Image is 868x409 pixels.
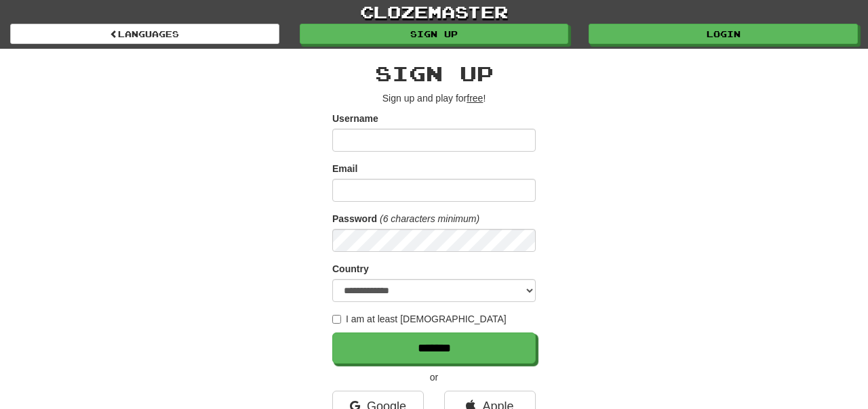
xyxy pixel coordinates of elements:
[332,262,369,276] label: Country
[332,315,341,324] input: I am at least [DEMOGRAPHIC_DATA]
[332,312,507,326] label: I am at least [DEMOGRAPHIC_DATA]
[589,24,858,44] a: Login
[332,370,536,384] p: or
[332,112,378,125] label: Username
[332,212,377,225] label: Password
[332,62,536,85] h2: Sign up
[332,162,357,175] label: Email
[332,91,536,105] p: Sign up and play for !
[300,24,569,44] a: Sign up
[10,24,279,44] a: Languages
[467,93,483,104] u: free
[380,213,479,224] em: (6 characters minimum)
